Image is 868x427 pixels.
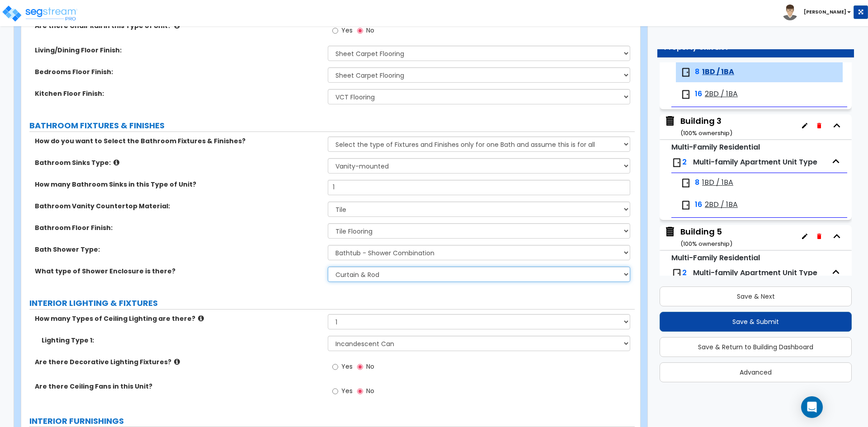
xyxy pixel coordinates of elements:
span: 2BD / 1BA [705,200,738,210]
label: Bathroom Sinks Type: [35,158,321,167]
img: logo_pro_r.png [1,5,78,23]
button: Save & Submit [660,312,852,332]
label: Are there Ceiling Fans in this Unit? [35,382,321,391]
span: No [366,362,374,371]
i: click for more info! [198,315,204,322]
img: door.png [671,157,682,168]
button: Save & Next [660,286,852,306]
label: Are there Decorative Lighting Fixtures? [35,357,321,366]
label: Kitchen Floor Finish: [35,89,321,98]
img: building.svg [664,226,676,238]
img: door.png [680,200,691,211]
button: Save & Return to Building Dashboard [660,337,852,357]
div: Building 5 [680,226,732,249]
img: building.svg [664,115,676,127]
img: door.png [680,89,691,100]
span: No [366,26,374,35]
label: INTERIOR FURNISHINGS [29,415,635,427]
span: 2BD / 1BA [705,89,738,99]
label: Bedrooms Floor Finish: [35,67,321,76]
span: 8 [695,67,699,77]
div: Building 3 [680,115,732,138]
span: Multi-family Apartment Unit Type [693,157,817,167]
span: Building 3 [664,115,732,138]
span: Yes [341,26,353,35]
div: Open Intercom Messenger [801,396,823,418]
label: Lighting Type 1: [42,336,321,345]
img: door.png [671,268,682,279]
input: Yes [332,26,338,36]
input: No [357,362,363,372]
span: Building 5 [664,226,732,249]
label: Bathroom Floor Finish: [35,223,321,232]
input: Yes [332,386,338,396]
label: How many Bathroom Sinks in this Type of Unit? [35,180,321,189]
small: ( 100 % ownership) [680,239,732,248]
label: What type of Shower Enclosure is there? [35,267,321,276]
span: Multi-family Apartment Unit Type [693,267,817,278]
label: Bath Shower Type: [35,245,321,254]
span: 8 [695,178,699,188]
img: door.png [680,67,691,78]
b: [PERSON_NAME] [804,9,846,15]
i: click for more info! [113,159,119,166]
label: Bathroom Vanity Countertop Material: [35,202,321,211]
i: click for more info! [174,358,180,365]
span: No [366,386,374,395]
img: door.png [680,178,691,188]
span: 1BD / 1BA [702,67,734,77]
label: INTERIOR LIGHTING & FIXTURES [29,297,635,309]
button: Advanced [660,362,852,382]
label: BATHROOM FIXTURES & FINISHES [29,120,635,131]
label: How many Types of Ceiling Lighting are there? [35,314,321,323]
span: 16 [695,200,702,210]
span: 16 [695,89,702,99]
small: Multi-Family Residential [671,142,760,152]
span: Yes [341,386,353,395]
small: Multi-Family Residential [671,253,760,263]
label: Living/Dining Floor Finish: [35,46,321,55]
span: 2 [682,267,687,278]
span: 1BD / 1BA [702,178,733,188]
input: No [357,386,363,396]
img: avatar.png [782,5,798,20]
span: Yes [341,362,353,371]
label: How do you want to Select the Bathroom Fixtures & Finishes? [35,136,321,145]
input: No [357,26,363,36]
small: ( 100 % ownership) [680,129,732,137]
span: 2 [682,157,687,167]
input: Yes [332,362,338,372]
